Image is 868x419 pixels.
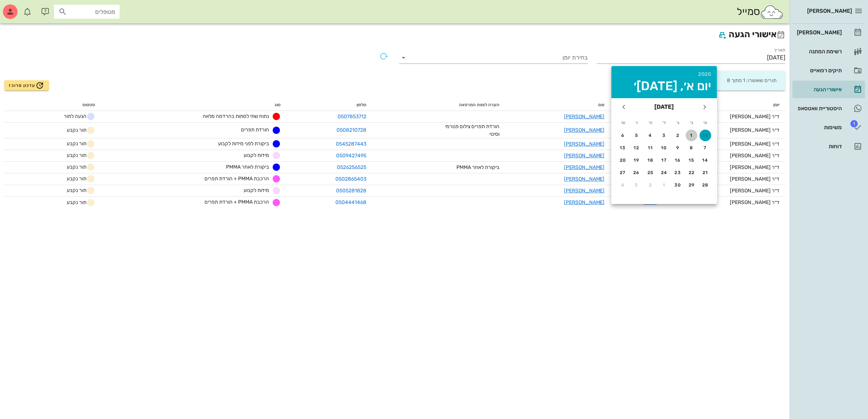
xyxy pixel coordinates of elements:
th: סטטוס [4,99,101,111]
button: 28 [700,179,711,191]
button: 26 [631,167,643,178]
button: 3 [631,179,643,191]
span: תור נקבע [59,198,95,207]
span: ביקורת לאחר PMMA [226,164,269,170]
div: 22 [686,170,697,175]
span: תור נקבע [59,126,95,135]
div: רשימת המתנה [795,49,842,54]
button: 9 [672,142,684,154]
a: [PERSON_NAME] [564,127,605,133]
th: ג׳ [672,116,685,129]
button: 25 [645,167,656,178]
span: מידות לקבוע [244,187,269,193]
button: 24 [658,167,670,178]
span: סוג [275,102,281,107]
span: טלפון [357,102,366,107]
th: ו׳ [630,116,643,129]
a: [PERSON_NAME] [564,188,605,194]
span: עדכון מרוכז [9,81,44,90]
th: סוג [101,99,287,111]
button: 14 [700,154,711,166]
div: 24 [658,170,670,175]
label: תאריך [774,47,786,53]
div: 18 [645,158,656,163]
span: מידות לקבוע [244,152,269,158]
img: SmileCloud logo [760,5,784,19]
a: [PERSON_NAME] [564,153,605,159]
div: [PERSON_NAME] [795,30,842,35]
button: 20 [617,154,629,166]
button: 15 [686,154,697,166]
th: א׳ [699,116,712,129]
button: 4 [645,130,656,141]
a: [PERSON_NAME] [564,164,605,170]
span: הגעה לתור [59,112,95,121]
div: 30 [672,182,684,188]
div: תיקים רפואיים [795,68,842,73]
div: 2025 [617,72,711,77]
div: 1 [658,182,670,188]
div: 14 [700,158,711,163]
div: ד״ר [PERSON_NAME] [668,199,779,206]
a: 0526256525 [337,164,366,170]
a: תגמשימות [793,119,865,136]
div: 31 [700,133,711,138]
span: יומן [773,102,779,107]
span: תור נקבע [59,186,95,195]
button: 31 [700,130,711,141]
th: שעה [611,99,662,111]
div: 5 [631,133,643,138]
th: ד׳ [658,116,671,129]
a: 0502865403 [335,176,366,182]
th: ש׳ [616,116,630,129]
button: 4 [617,179,629,191]
a: דוחות [793,138,865,155]
th: יומן [662,99,785,111]
span: נתוח שתי לסתות בהרדמה מלאה [203,113,269,119]
div: 28 [700,182,711,188]
span: תור נקבע [59,174,95,183]
div: ד״ר [PERSON_NAME] [668,113,779,120]
button: 27 [617,167,629,178]
div: ד״ר [PERSON_NAME] [668,175,779,183]
a: היסטוריית וואטסאפ [793,100,865,117]
button: 29 [686,179,697,191]
button: 7 [700,142,711,154]
button: 1 [686,130,697,141]
button: חודש שעבר [698,100,711,114]
div: 25 [645,170,656,175]
button: 6 [617,130,629,141]
button: 3 [658,130,670,141]
div: 8 [686,145,697,150]
div: 9 [672,145,684,150]
div: 19 [631,158,643,163]
a: 0545287443 [336,141,366,147]
span: הערה לצוות המרפאה [459,102,499,107]
div: יום א׳, [DATE]׳ [617,80,711,92]
button: 10 [658,142,670,154]
span: הרכבת PMMA + הורדת תפרים [205,199,269,205]
a: 0505281828 [336,188,366,194]
a: [PERSON_NAME] [564,199,605,205]
button: 19 [631,154,643,166]
div: 2 [645,182,656,188]
span: תור נקבע [59,139,95,148]
th: שם [505,99,611,111]
div: 13 [617,145,629,150]
div: 17 [658,158,670,163]
div: 26 [631,170,643,175]
a: [PERSON_NAME] [793,24,865,41]
div: 3 [658,133,670,138]
div: 23 [672,170,684,175]
h2: אישורי הגעה [4,28,785,42]
button: 12 [631,142,643,154]
div: משימות [795,124,842,130]
div: 27 [617,170,629,175]
span: תור נקבע [59,151,95,160]
th: ה׳ [644,116,657,129]
div: ביקורת לאחר PMMA [445,164,499,171]
button: 16 [672,154,684,166]
button: 8 [686,142,697,154]
button: 22 [686,167,697,178]
th: ב׳ [685,116,698,129]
